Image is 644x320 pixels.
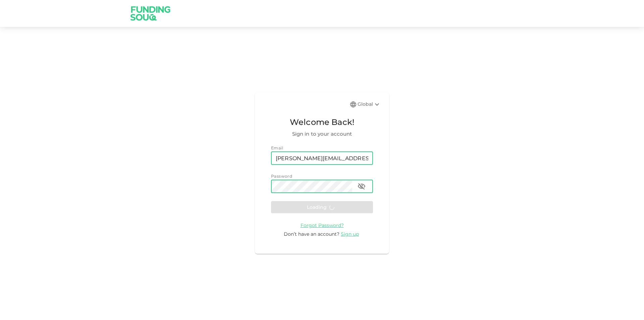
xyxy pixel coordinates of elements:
a: Forgot Password? [301,222,344,228]
input: password [271,180,352,193]
span: Sign up [341,231,359,237]
span: Sign in to your account [271,130,373,138]
input: email [271,151,373,165]
span: Don’t have an account? [284,231,339,237]
span: Password [271,174,292,179]
span: Email [271,145,283,150]
div: Global [358,100,381,108]
span: Forgot Password? [301,222,344,228]
span: Welcome Back! [271,116,373,129]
